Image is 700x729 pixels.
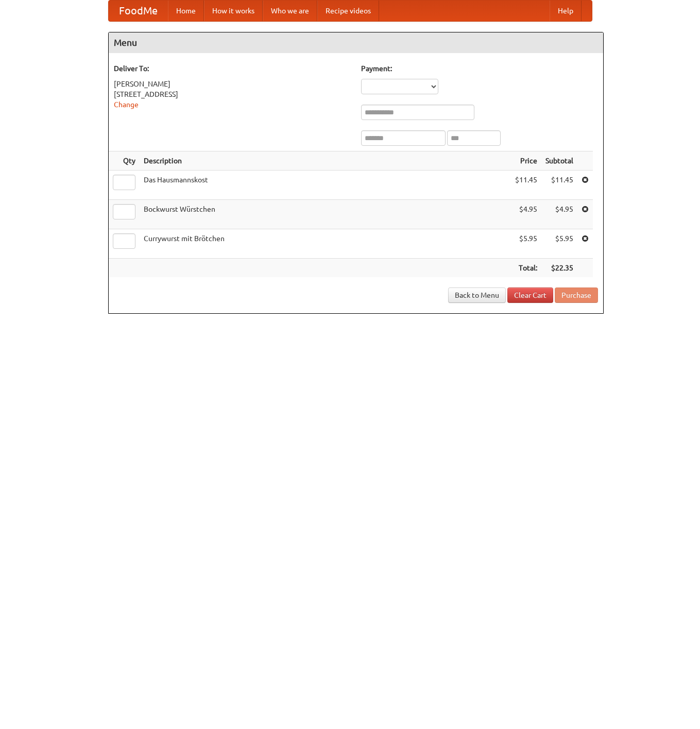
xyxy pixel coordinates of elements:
[168,1,204,21] a: Home
[109,1,168,21] a: FoodMe
[448,287,506,303] a: Back to Menu
[511,200,541,229] td: $4.95
[140,200,511,229] td: Bockwurst Würstchen
[541,171,577,200] td: $11.45
[511,259,541,278] th: Total:
[114,79,351,89] div: [PERSON_NAME]
[511,229,541,259] td: $5.95
[361,63,598,74] h5: Payment:
[204,1,263,21] a: How it works
[140,171,511,200] td: Das Hausmannskost
[541,151,577,171] th: Subtotal
[541,229,577,259] td: $5.95
[550,1,582,21] a: Help
[263,1,317,21] a: Who we are
[507,287,553,303] a: Clear Cart
[541,259,577,278] th: $22.35
[114,89,351,99] div: [STREET_ADDRESS]
[114,100,139,109] a: Change
[555,287,598,303] button: Purchase
[541,200,577,229] td: $4.95
[140,229,511,259] td: Currywurst mit Brötchen
[109,151,140,171] th: Qty
[114,63,351,74] h5: Deliver To:
[511,151,541,171] th: Price
[109,32,603,53] h4: Menu
[140,151,511,171] th: Description
[317,1,379,21] a: Recipe videos
[511,171,541,200] td: $11.45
